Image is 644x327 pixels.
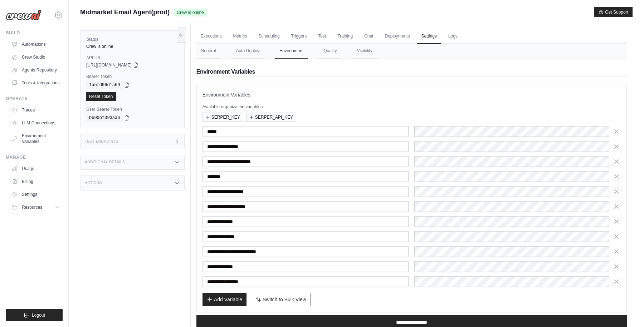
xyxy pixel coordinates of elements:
[86,81,123,89] code: 1a5fd96d1a69
[319,44,341,59] button: Quality
[22,204,42,210] span: Resources
[263,296,306,303] span: Switch to Bulk View
[9,51,63,63] a: Crew Studio
[86,44,179,49] div: Crew is online
[203,293,247,306] button: Add Variable
[9,163,63,174] a: Usage
[9,77,63,89] a: Tools & Integrations
[246,113,296,122] button: SERPER_API_KEY
[254,29,284,44] a: Scheduling
[9,130,63,147] a: Environment Variables
[6,30,63,36] div: Build
[86,55,179,61] label: API URL
[9,64,63,76] a: Agents Repository
[86,74,179,79] label: Bearer Token
[444,29,462,44] a: Logs
[203,91,621,98] h3: Environment Variables
[9,104,63,116] a: Traces
[32,312,45,318] span: Logout
[6,154,63,160] div: Manage
[174,9,206,16] span: Crew is online
[380,29,414,44] a: Deployments
[86,114,123,122] code: bb90bf393aa6
[6,10,42,20] img: Logo
[287,29,311,44] a: Triggers
[6,309,63,321] button: Logout
[196,44,220,59] button: General
[251,293,311,306] button: Switch to Bulk View
[417,29,441,44] a: Settings
[203,113,243,122] button: SERPER_KEY
[9,202,63,213] button: Resources
[196,44,627,59] nav: Tabs
[196,29,226,44] a: Executions
[6,96,63,101] div: Operate
[275,44,308,59] button: Environment
[594,7,633,17] button: Get Support
[86,92,116,101] a: Reset Token
[86,62,132,68] span: [URL][DOMAIN_NAME]
[85,160,125,164] h3: Additional Details
[360,29,377,44] a: Chat
[196,68,627,76] h2: Environment Variables
[86,36,179,42] label: Status
[85,139,118,144] h3: Test Endpoints
[232,44,264,59] button: Auto Deploy
[203,104,621,110] p: Available organization variables:
[85,181,102,185] h3: Actions
[9,117,63,129] a: LLM Connections
[314,29,330,44] a: Test
[333,29,357,44] a: Training
[229,29,252,44] a: Metrics
[9,39,63,50] a: Automations
[9,176,63,187] a: Billing
[80,7,170,17] span: Midmarket Email Agent(prod)
[9,189,63,200] a: Settings
[353,44,377,59] button: Visibility
[86,106,179,112] label: User Bearer Token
